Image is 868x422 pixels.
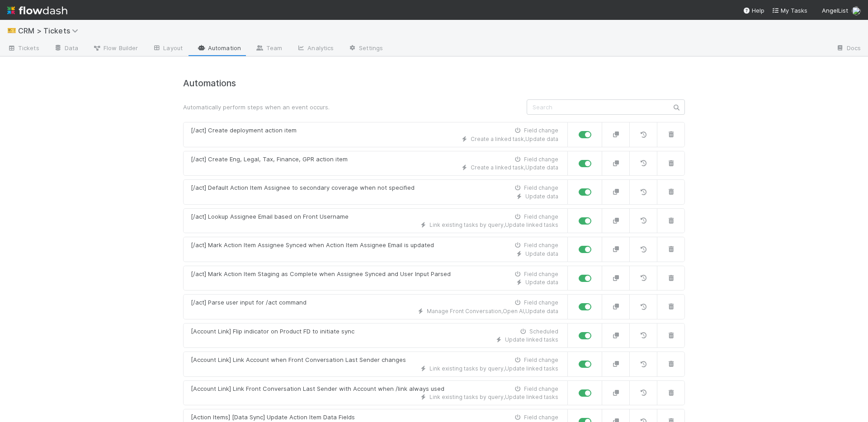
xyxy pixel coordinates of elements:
a: [/act] Create Eng, Legal, Tax, Finance, GPR action itemField changeCreate a linked task,Update data [183,151,568,176]
div: [Account Link] Flip indicator on Product FD to initiate sync [191,327,354,336]
span: Update data [525,136,558,142]
a: [/act] Default Action Item Assignee to secondary coverage when not specifiedField changeUpdate data [183,179,568,205]
div: [/act] Create Eng, Legal, Tax, Finance, GPR action item [191,155,348,164]
span: Update linked tasks [505,221,558,228]
div: [Account Link] Link Account when Front Conversation Last Sender changes [191,356,406,365]
div: Field change [513,356,558,364]
span: Link existing tasks by query , [429,365,505,372]
div: Field change [513,213,558,221]
a: [/act] Mark Action Item Staging as Complete when Assignee Synced and User Input ParsedField chang... [183,266,568,291]
a: [/act] Create deployment action itemField changeCreate a linked task,Update data [183,122,568,147]
div: Field change [513,385,558,393]
div: Field change [513,155,558,164]
a: [Account Link] Flip indicator on Product FD to initiate syncScheduledUpdate linked tasks [183,323,568,348]
a: Settings [341,42,390,56]
span: My Tasks [772,7,807,14]
h4: Automations [183,78,685,89]
span: CRM > Tickets [18,26,83,35]
span: Update data [525,193,558,200]
a: Docs [829,42,868,56]
span: Update data [525,308,558,314]
span: Flow Builder [93,43,138,52]
span: Manage Front Conversation , [427,308,503,314]
span: Update data [525,164,558,171]
span: Update linked tasks [505,394,558,400]
div: Field change [513,241,558,249]
div: Field change [513,127,558,135]
span: Tickets [7,43,39,52]
img: logo-inverted-e16ddd16eac7371096b0.svg [7,3,67,18]
div: Scheduled [519,328,558,336]
div: [/act] Mark Action Item Assignee Synced when Action Item Assignee Email is updated [191,241,434,250]
span: Create a linked task , [471,164,525,171]
div: [/act] Create deployment action item [191,126,297,135]
span: Update linked tasks [505,365,558,372]
div: Field change [513,270,558,278]
a: Data [47,42,85,56]
a: [/act] Lookup Assignee Email based on Front UsernameField changeLink existing tasks by query,Upda... [183,208,568,234]
div: [Action Items] [Data Sync] Update Action Item Data Fields [191,413,355,422]
div: [Account Link] Link Front Conversation Last Sender with Account when /link always used [191,384,444,394]
div: Field change [513,184,558,192]
div: [/act] Parse user input for /act command [191,298,307,307]
span: Create a linked task , [471,136,525,142]
span: AngelList [822,7,848,14]
img: avatar_a8b9208c-77c1-4b07-b461-d8bc701f972e.png [852,6,861,15]
div: Field change [513,413,558,422]
span: Update data [525,279,558,286]
div: [/act] Lookup Assignee Email based on Front Username [191,212,349,221]
div: [/act] Mark Action Item Staging as Complete when Assignee Synced and User Input Parsed [191,270,451,279]
span: Update linked tasks [505,336,558,343]
a: [Account Link] Link Account when Front Conversation Last Sender changesField changeLink existing ... [183,352,568,377]
span: Update data [525,250,558,257]
div: Automatically perform steps when an event occurs. [176,103,520,112]
a: Automation [190,42,248,56]
span: Link existing tasks by query , [429,394,505,400]
a: [Account Link] Link Front Conversation Last Sender with Account when /link always usedField chang... [183,380,568,406]
a: My Tasks [772,6,807,15]
a: Team [248,42,289,56]
a: Flow Builder [85,42,145,56]
div: Field change [513,299,558,307]
div: Help [743,6,764,15]
span: 🎫 [7,27,16,34]
input: Search [527,99,685,115]
a: Layout [145,42,190,56]
a: Analytics [289,42,341,56]
span: Open AI , [503,308,525,314]
div: [/act] Default Action Item Assignee to secondary coverage when not specified [191,183,415,192]
span: Link existing tasks by query , [429,221,505,228]
a: [/act] Mark Action Item Assignee Synced when Action Item Assignee Email is updatedField changeUpd... [183,237,568,262]
a: [/act] Parse user input for /act commandField changeManage Front Conversation,Open AI,Update data [183,294,568,319]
